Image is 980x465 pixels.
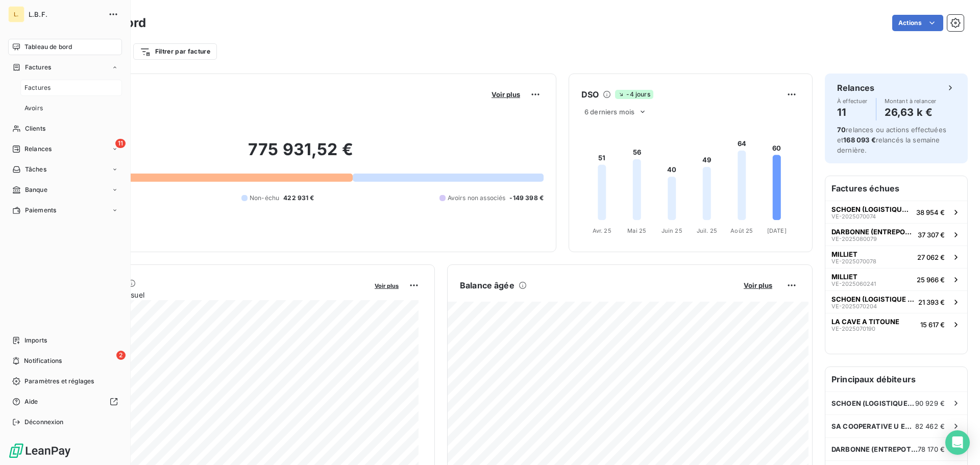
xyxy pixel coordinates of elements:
[918,231,945,239] span: 37 307 €
[831,445,918,453] span: DARBONNE (ENTREPOTS DARBONNE)
[492,90,520,99] span: Voir plus
[593,227,611,234] tspan: Avr. 25
[916,208,945,216] span: 38 954 €
[8,443,71,459] img: Logo LeanPay
[8,6,24,22] div: L.
[25,124,45,133] span: Clients
[24,83,51,92] span: Factures
[615,90,653,99] span: -4 jours
[58,289,367,300] span: Chiffre d'affaires mensuel
[831,303,877,309] span: VE-2025070204
[25,165,46,174] span: Tâches
[825,176,967,201] h6: Factures échues
[831,295,914,303] span: SCHOEN (LOGISTIQUE GESTION SERVICE)
[831,213,876,219] span: VE-2025070074
[24,104,43,113] span: Avoirs
[831,422,915,430] span: SA COOPERATIVE U ENSEIGNE ETABL. OUEST
[825,223,967,246] button: DARBONNE (ENTREPOTS DARBONNE)VE-202508007937 307 €
[24,377,94,386] span: Paramètres et réglages
[581,88,599,101] h6: DSO
[837,126,846,134] span: 70
[283,193,314,203] span: 422 931 €
[24,418,64,427] span: Déconnexion
[825,313,967,335] button: LA CAVE A TITOUNEVE-202507019015 617 €
[250,193,279,203] span: Non-échu
[661,227,682,234] tspan: Juin 25
[915,399,945,407] span: 90 929 €
[133,43,217,60] button: Filtrer par facture
[825,367,967,391] h6: Principaux débiteurs
[885,98,937,104] span: Montant à relancer
[25,63,51,72] span: Factures
[58,139,544,170] h2: 775 931,52 €
[460,279,514,291] h6: Balance âgée
[509,193,544,203] span: -149 398 €
[831,399,915,407] span: SCHOEN (LOGISTIQUE GESTION SERVICE)
[627,227,646,234] tspan: Mai 25
[831,281,876,287] span: VE-2025060241
[831,317,899,326] span: LA CAVE A TITOUNE
[837,98,868,104] span: À effectuer
[915,422,945,430] span: 82 462 €
[8,394,122,410] a: Aide
[25,185,47,194] span: Banque
[825,290,967,313] button: SCHOEN (LOGISTIQUE GESTION SERVICE)VE-202507020421 393 €
[24,356,62,365] span: Notifications
[831,228,914,236] span: DARBONNE (ENTREPOTS DARBONNE)
[825,246,967,268] button: MILLIETVE-202507007827 062 €
[918,298,945,306] span: 21 393 €
[744,281,772,289] span: Voir plus
[831,273,857,281] span: MILLIET
[488,90,523,99] button: Voir plus
[116,351,126,360] span: 2
[730,227,753,234] tspan: Août 25
[24,336,47,345] span: Imports
[767,227,787,234] tspan: [DATE]
[892,15,943,31] button: Actions
[920,321,945,329] span: 15 617 €
[24,397,38,406] span: Aide
[885,104,937,120] h4: 26,63 k €
[372,281,402,290] button: Voir plus
[375,282,399,289] span: Voir plus
[741,281,775,290] button: Voir plus
[837,82,874,94] h6: Relances
[29,10,102,18] span: L.B.F.
[825,201,967,223] button: SCHOEN (LOGISTIQUE GESTION SERVICE)VE-202507007438 954 €
[831,250,857,258] span: MILLIET
[918,445,945,453] span: 78 170 €
[831,236,877,242] span: VE-2025080079
[697,227,717,234] tspan: Juil. 25
[25,206,56,215] span: Paiements
[945,430,970,455] div: Open Intercom Messenger
[584,108,634,116] span: 6 derniers mois
[24,144,52,154] span: Relances
[917,276,945,284] span: 25 966 €
[115,139,126,148] span: 11
[837,104,868,120] h4: 11
[831,326,875,332] span: VE-2025070190
[917,253,945,261] span: 27 062 €
[843,136,875,144] span: 168 093 €
[448,193,506,203] span: Avoirs non associés
[837,126,946,154] span: relances ou actions effectuées et relancés la semaine dernière.
[825,268,967,290] button: MILLIETVE-202506024125 966 €
[831,205,912,213] span: SCHOEN (LOGISTIQUE GESTION SERVICE)
[831,258,876,264] span: VE-2025070078
[24,42,72,52] span: Tableau de bord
